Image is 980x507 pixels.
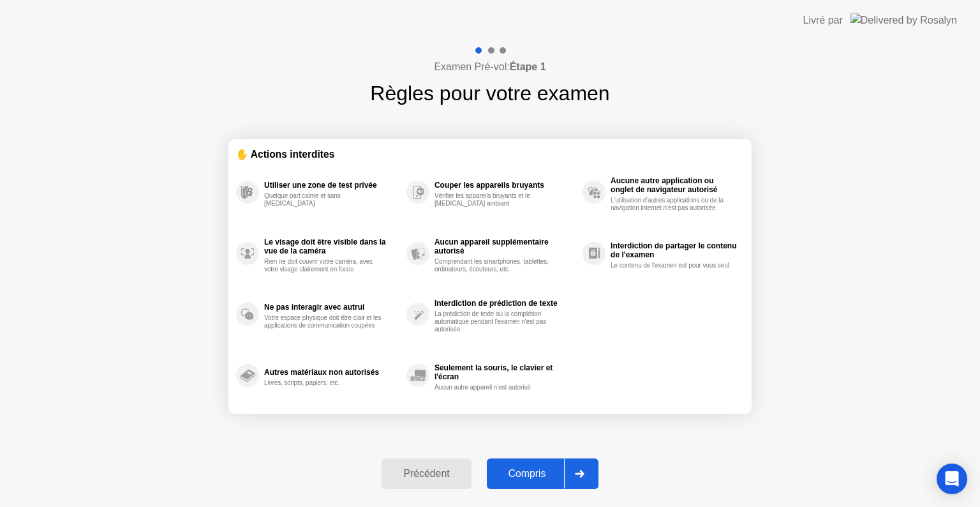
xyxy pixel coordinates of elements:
div: Quelque part calme et sans [MEDICAL_DATA] [264,192,385,208]
div: Le visage doit être visible dans la vue de la caméra [264,238,400,255]
h4: Examen Pré-vol: [434,59,546,75]
div: Autres matériaux non autorisés [264,368,400,377]
div: Livres, scripts, papiers, etc. [264,379,385,387]
button: Précédent [382,458,471,489]
div: Ne pas interagir avec autrui [264,303,400,312]
div: Rien ne doit couvrir votre caméra, avec votre visage clairement en focus [264,258,385,273]
div: La prédiction de texte ou la complétion automatique pendant l'examen n'est pas autorisée [434,310,555,333]
div: Vérifier les appareils bruyants et le [MEDICAL_DATA] ambiant [434,192,555,208]
b: Étape 1 [510,61,546,72]
div: Le contenu de l'examen est pour vous seul [611,262,731,269]
div: Interdiction de partager le contenu de l'examen [611,241,738,259]
div: Précédent [385,468,467,480]
img: Delivered by Rosalyn [850,13,957,27]
h1: Règles pour votre examen [370,78,609,109]
div: Interdiction de prédiction de texte [434,299,576,308]
div: L'utilisation d'autres applications ou de la navigation internet n'est pas autorisée [611,197,731,212]
div: Aucun appareil supplémentaire autorisé [434,238,576,255]
div: ✋ Actions interdites [236,147,744,162]
div: Utiliser une zone de test privée [264,181,400,190]
div: Aucune autre application ou onglet de navigateur autorisé [611,176,738,194]
div: Aucun autre appareil n'est autorisé [434,384,555,391]
div: Open Intercom Messenger [937,464,967,494]
div: Compris [491,468,564,480]
div: Livré par [803,13,843,28]
div: Couper les appareils bruyants [434,181,576,190]
div: Comprendant les smartphones, tablettes, ordinateurs, écouteurs, etc. [434,258,555,273]
div: Votre espace physique doit être clair et les applications de communication coupées [264,314,385,329]
div: Seulement la souris, le clavier et l'écran [434,363,576,381]
button: Compris [487,458,598,489]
